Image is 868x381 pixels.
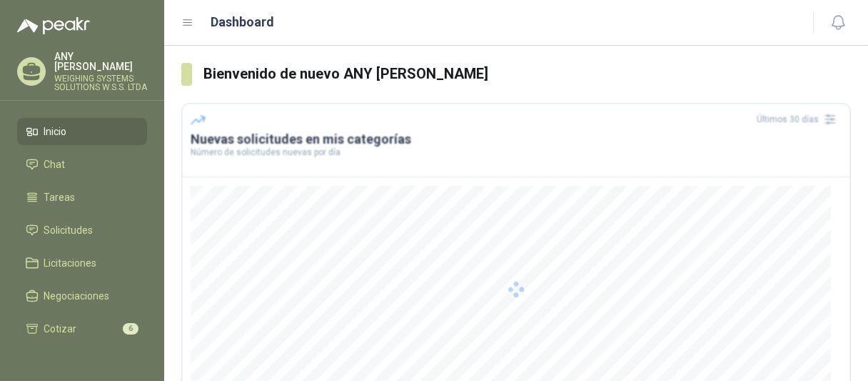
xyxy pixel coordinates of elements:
a: Chat [17,151,147,178]
a: Negociaciones [17,282,147,310]
h1: Dashboard [211,12,275,32]
h3: Bienvenido de nuevo ANY [PERSON_NAME] [203,63,851,85]
p: WEIGHING SYSTEMS SOLUTIONS W.S.S. LTDA [54,74,147,91]
span: Inicio [44,124,67,139]
span: Cotizar [44,321,77,337]
span: Tareas [44,189,76,205]
span: Solicitudes [44,222,94,238]
a: Cotizar6 [17,315,147,342]
span: Licitaciones [44,255,97,271]
a: Inicio [17,118,147,145]
span: 6 [123,323,138,335]
span: Negociaciones [44,288,110,304]
img: Logo peakr [17,17,90,34]
a: Tareas [17,184,147,211]
p: ANY [PERSON_NAME] [54,51,147,71]
a: Licitaciones [17,249,147,277]
span: Chat [44,157,66,172]
a: Solicitudes [17,217,147,244]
